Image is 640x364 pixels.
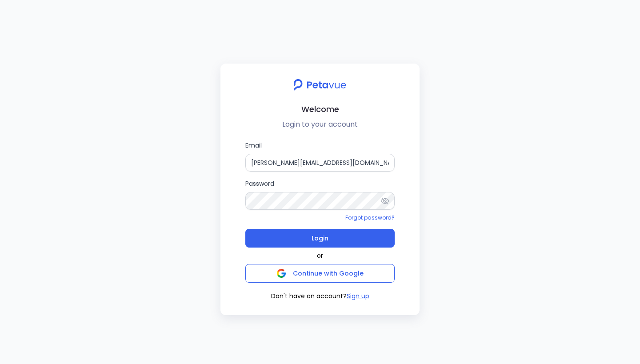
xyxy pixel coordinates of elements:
label: Password [245,179,395,210]
span: or [317,251,323,260]
button: Continue with Google [245,264,395,283]
a: Forgot password? [345,214,395,221]
span: Login [312,232,328,244]
img: petavue logo [288,74,352,96]
span: Don't have an account? [271,292,347,301]
button: Login [245,229,395,248]
button: Sign up [347,292,369,301]
input: Password [245,192,395,210]
input: Email [245,154,395,172]
label: Email [245,140,395,172]
h2: Welcome [228,103,412,116]
span: Continue with Google [293,269,364,278]
p: Login to your account [228,119,412,130]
